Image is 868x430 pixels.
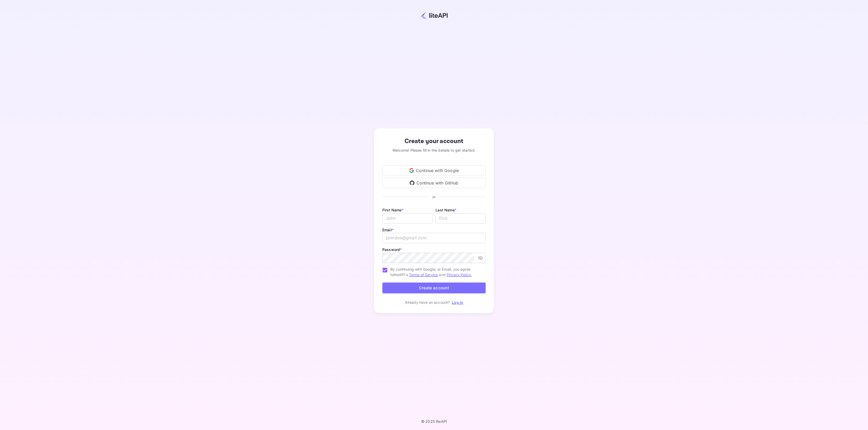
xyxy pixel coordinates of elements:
[405,300,450,305] p: Already have an account?
[476,253,485,263] button: toggle password visibility
[447,272,472,277] a: Privacy Policy.
[382,137,486,146] div: Create your account
[382,228,394,232] label: Email
[420,12,448,19] img: liteapi
[382,208,404,212] label: First Name
[382,283,486,294] button: Create account
[409,272,438,277] a: Terms of Service
[452,300,463,305] a: Log in
[382,165,486,176] div: Continue with Google
[436,213,486,224] input: Doe
[382,213,432,224] input: John
[436,208,456,212] label: Last Name
[382,178,486,188] div: Continue with GitHub
[382,247,402,252] label: Password
[421,419,447,424] p: © 2025 liteAPI
[382,233,486,243] input: johndoe@gmail.com
[390,266,482,277] span: By continuing with Google, or Email, you agree to liteAPI's and
[382,147,486,153] div: Welcome! Please fill in the details to get started.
